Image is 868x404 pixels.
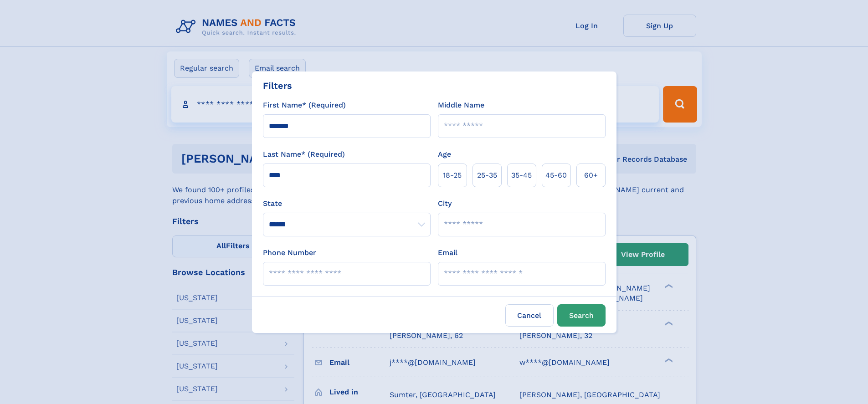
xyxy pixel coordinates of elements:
label: Middle Name [438,100,484,111]
label: State [263,198,431,209]
span: 25‑35 [477,170,497,181]
label: Age [438,149,451,160]
span: 45‑60 [545,170,567,181]
span: 18‑25 [443,170,462,181]
button: Search [557,304,606,327]
span: 35‑45 [511,170,532,181]
div: Filters [263,79,292,92]
label: Email [438,247,457,258]
span: 60+ [584,170,598,181]
label: Cancel [505,304,554,327]
label: Last Name* (Required) [263,149,345,160]
label: City [438,198,452,209]
label: First Name* (Required) [263,100,346,111]
label: Phone Number [263,247,316,258]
